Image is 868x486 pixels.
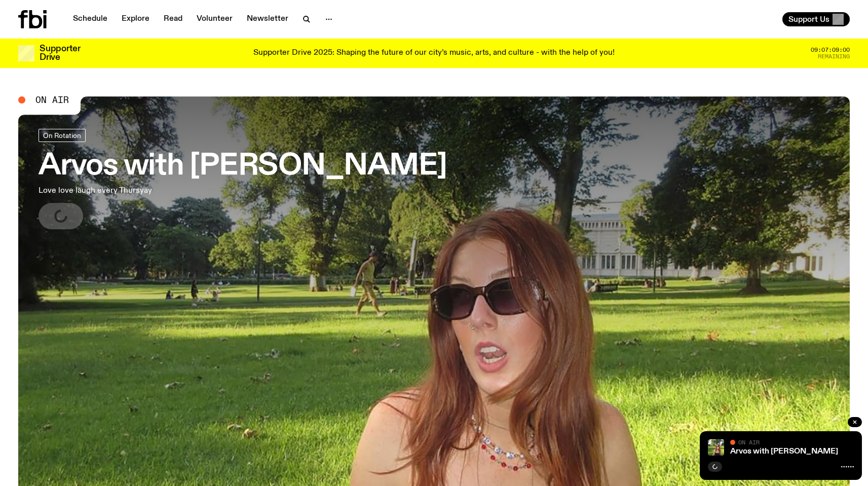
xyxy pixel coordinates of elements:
[116,12,156,26] a: Explore
[241,12,294,26] a: Newsletter
[191,12,239,26] a: Volunteer
[39,129,447,229] a: Arvos with [PERSON_NAME]Love love laugh every Thursyay
[811,47,850,53] span: 09:07:09:00
[788,15,829,24] span: Support Us
[738,439,760,445] span: On Air
[782,12,850,26] button: Support Us
[39,152,447,181] h3: Arvos with [PERSON_NAME]
[818,54,850,59] span: Remaining
[35,95,69,105] span: On Air
[730,447,838,456] a: Arvos with [PERSON_NAME]
[40,45,80,62] h3: Supporter Drive
[43,131,81,139] span: On Rotation
[39,185,298,197] p: Love love laugh every Thursyay
[39,129,86,142] a: On Rotation
[253,49,615,58] p: Supporter Drive 2025: Shaping the future of our city’s music, arts, and culture - with the help o...
[708,439,724,456] img: Lizzie Bowles is sitting in a bright green field of grass, with dark sunglasses and a black top. ...
[158,12,188,26] a: Read
[67,12,114,26] a: Schedule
